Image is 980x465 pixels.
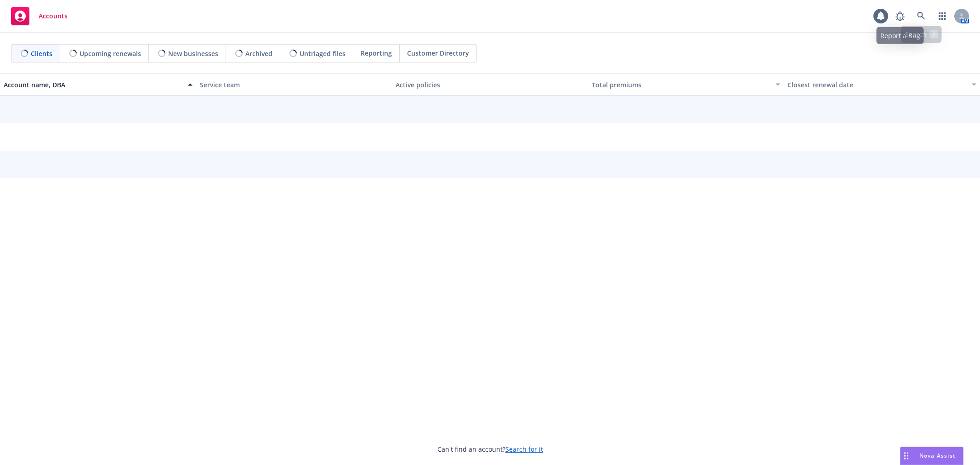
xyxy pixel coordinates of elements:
div: Drag to move [901,447,912,465]
div: Closest renewal date [787,80,966,90]
div: Active policies [396,80,584,90]
span: Customer Directory [407,48,469,58]
button: Active policies [392,74,588,96]
button: Closest renewal date [784,74,980,96]
span: Nova Assist [919,452,956,459]
div: Service team [200,80,389,90]
div: Account name, DBA [4,80,182,90]
span: Untriaged files [300,49,346,58]
a: Search [912,7,930,25]
span: Accounts [39,12,68,20]
button: Service team [196,74,392,96]
a: Search for it [505,445,543,454]
a: Accounts [7,3,71,29]
span: Upcoming renewals [79,49,141,58]
div: Total premiums [592,80,770,90]
span: Can't find an account? [437,444,543,454]
span: New businesses [168,49,218,58]
span: Clients [31,49,52,58]
button: Nova Assist [900,447,963,465]
button: Total premiums [588,74,784,96]
span: Reporting [361,48,392,58]
a: Switch app [933,7,952,25]
a: Report a Bug [891,7,909,25]
span: Archived [245,49,272,58]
